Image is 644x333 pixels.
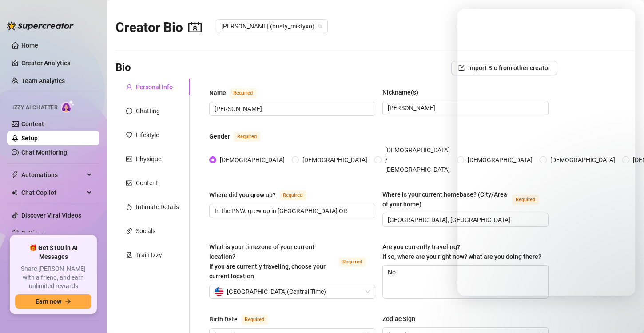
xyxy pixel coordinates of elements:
button: Import Bio from other creator [451,61,557,75]
div: Where did you grow up? [209,190,276,200]
img: AI Chatter [61,100,75,113]
span: 🎁 Get $100 in AI Messages [15,244,91,261]
span: contacts [188,20,202,34]
label: Gender [209,131,270,142]
label: Nickname(s) [382,87,425,97]
a: Home [21,42,38,49]
span: Izzy AI Chatter [12,103,57,112]
span: message [126,108,132,114]
span: team [318,24,323,29]
span: user [126,84,132,90]
img: Chat Copilot [12,190,17,196]
a: Chat Monitoring [21,149,67,156]
div: Train Izzy [136,250,162,260]
label: Where did you grow up? [209,190,316,200]
h2: Creator Bio [115,19,202,36]
textarea: No [383,266,548,298]
div: Where is your current homebase? (City/Area of your home) [382,190,509,209]
div: Lifestyle [136,130,159,140]
div: Personal Info [136,82,173,92]
span: Chat Copilot [21,186,84,200]
span: What is your timezone of your current location? If you are currently traveling, choose your curre... [209,243,326,280]
div: Gender [209,131,230,141]
a: Content [21,120,44,127]
span: Automations [21,168,84,182]
a: Creator Analytics [21,56,92,70]
label: Zodiac Sign [382,314,421,324]
label: Where is your current homebase? (City/Area of your home) [382,190,549,209]
div: Content [136,178,158,188]
input: Nickname(s) [388,103,541,113]
img: logo-BBDzfeDw.svg [7,21,74,30]
img: us [215,287,223,296]
input: Name [215,104,368,114]
span: Required [279,190,306,200]
button: Earn nowarrow-right [15,294,91,309]
span: experiment [126,252,132,258]
span: [GEOGRAPHIC_DATA] ( Central Time ) [227,285,326,298]
span: idcard [126,156,132,162]
a: Discover Viral Videos [21,212,81,219]
span: Are you currently traveling? If so, where are you right now? what are you doing there? [382,243,541,260]
span: [DEMOGRAPHIC_DATA] [299,155,371,165]
span: link [126,228,132,234]
div: Chatting [136,106,160,116]
iframe: Intercom live chat [457,9,635,296]
span: arrow-right [65,298,71,305]
span: Share [PERSON_NAME] with a friend, and earn unlimited rewards [15,265,91,291]
span: Earn now [36,298,61,305]
span: Required [234,132,260,142]
span: thunderbolt [12,171,19,178]
span: fire [126,204,132,210]
div: Birth Date [209,314,238,324]
span: [DEMOGRAPHIC_DATA] / [DEMOGRAPHIC_DATA] [382,145,453,174]
iframe: Intercom live chat [614,303,635,324]
a: Team Analytics [21,77,65,84]
span: Required [230,88,256,98]
input: Where is your current homebase? (City/Area of your home) [388,215,541,225]
div: Nickname(s) [382,87,418,97]
a: Setup [21,135,38,142]
span: [DEMOGRAPHIC_DATA] [216,155,288,165]
input: Where did you grow up? [215,206,368,216]
div: Physique [136,154,161,164]
div: Socials [136,226,155,236]
h3: Bio [115,61,131,75]
a: Settings [21,230,45,237]
span: Misty (busty_mistyxo) [221,20,322,33]
div: Zodiac Sign [382,314,415,324]
div: Intimate Details [136,202,179,212]
label: Name [209,87,266,98]
div: Name [209,88,226,98]
label: Birth Date [209,314,278,325]
span: Required [339,257,366,267]
span: heart [126,132,132,138]
span: Required [241,315,268,325]
span: picture [126,180,132,186]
